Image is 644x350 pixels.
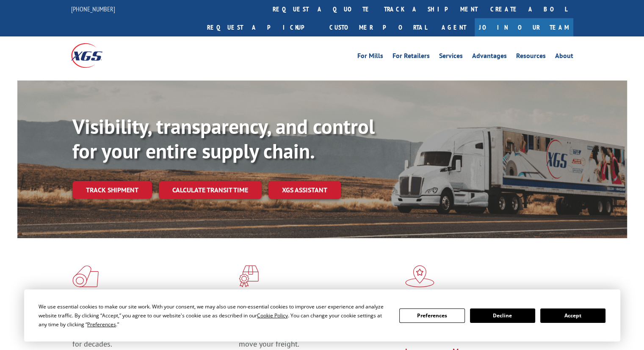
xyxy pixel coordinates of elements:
[357,53,383,62] a: For Mills
[470,308,535,323] button: Decline
[555,53,573,62] a: About
[516,53,546,62] a: Resources
[72,319,232,349] span: As an industry carrier of choice, XGS has brought innovation and dedication to flooring logistics...
[72,265,99,287] img: xgs-icon-total-supply-chain-intelligence-red
[72,113,375,164] b: Visibility, transparency, and control for your entire supply chain.
[257,312,288,319] span: Cookie Policy
[433,18,475,36] a: Agent
[323,18,433,36] a: Customer Portal
[268,181,341,199] a: XGS ASSISTANT
[540,308,605,323] button: Accept
[472,53,507,62] a: Advantages
[87,321,116,328] span: Preferences
[71,5,115,13] a: [PHONE_NUMBER]
[439,53,463,62] a: Services
[39,302,389,329] div: We use essential cookies to make our site work. With your consent, we may also use non-essential ...
[475,18,573,36] a: Join Our Team
[24,289,620,342] div: Cookie Consent Prompt
[405,265,434,287] img: xgs-icon-flagship-distribution-model-red
[72,181,152,199] a: Track shipment
[159,181,262,199] a: Calculate transit time
[392,53,430,62] a: For Retailers
[201,18,323,36] a: Request a pickup
[239,265,259,287] img: xgs-icon-focused-on-flooring-red
[399,308,464,323] button: Preferences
